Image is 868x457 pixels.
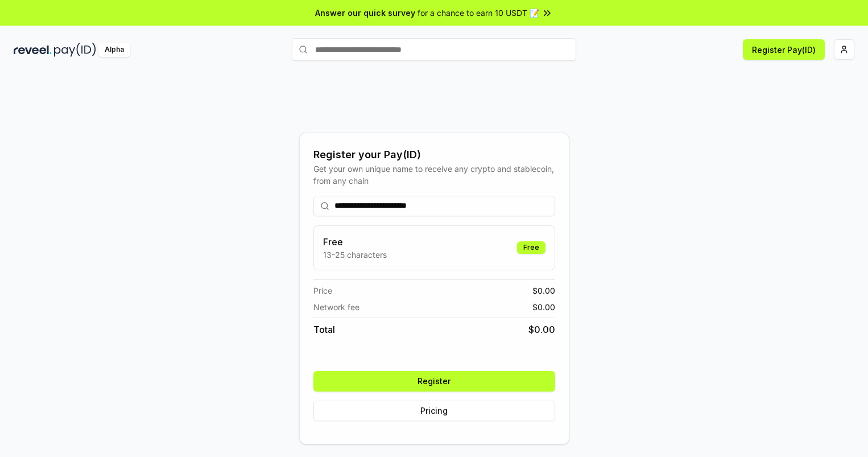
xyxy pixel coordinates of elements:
[313,301,359,313] span: Network fee
[313,163,555,187] div: Get your own unique name to receive any crypto and stablecoin, from any chain
[743,39,825,60] button: Register Pay(ID)
[313,371,555,392] button: Register
[313,147,555,163] div: Register your Pay(ID)
[323,235,387,249] h3: Free
[313,285,332,297] span: Price
[313,323,335,336] span: Total
[315,7,415,19] span: Answer our quick survey
[313,401,555,421] button: Pricing
[528,323,555,336] span: $ 0.00
[532,301,555,313] span: $ 0.00
[323,249,387,261] p: 13-25 characters
[98,43,130,57] div: Alpha
[54,43,96,57] img: pay_id
[517,241,545,254] div: Free
[14,43,52,57] img: reveel_dark
[418,7,539,19] span: for a chance to earn 10 USDT 📝
[532,285,555,297] span: $ 0.00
